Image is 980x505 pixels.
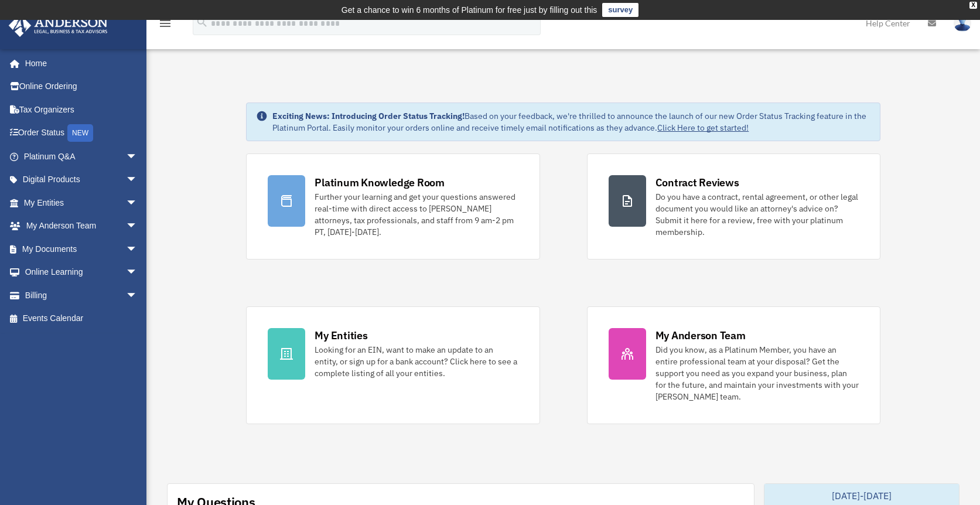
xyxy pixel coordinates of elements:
div: Did you know, as a Platinum Member, you have an entire professional team at your disposal? Get th... [655,344,859,402]
a: menu [158,21,172,30]
a: Billingarrow_drop_down [8,284,155,307]
i: menu [158,16,172,30]
div: Do you have a contract, rental agreement, or other legal document you would like an attorney's ad... [655,191,859,238]
a: Order StatusNEW [8,121,155,145]
a: My Entitiesarrow_drop_down [8,191,155,214]
a: My Entities Looking for an EIN, want to make an update to an entity, or sign up for a bank accoun... [246,306,539,424]
span: arrow_drop_down [126,168,149,192]
a: Platinum Q&Aarrow_drop_down [8,145,155,168]
a: Contract Reviews Do you have a contract, rental agreement, or other legal document you would like... [587,153,880,260]
img: Anderson Advisors Platinum Portal [5,14,111,37]
div: Contract Reviews [655,175,739,190]
span: arrow_drop_down [126,284,149,308]
span: arrow_drop_down [126,145,149,169]
a: My Documentsarrow_drop_down [8,237,155,261]
span: arrow_drop_down [126,261,149,285]
div: My Entities [315,328,367,343]
div: My Anderson Team [655,328,746,343]
span: arrow_drop_down [126,237,149,261]
div: Further your learning and get your questions answered real-time with direct access to [PERSON_NAM... [315,191,518,238]
div: close [969,2,977,9]
strong: Exciting News: Introducing Order Status Tracking! [272,111,465,121]
a: Online Learningarrow_drop_down [8,261,155,284]
a: Platinum Knowledge Room Further your learning and get your questions answered real-time with dire... [246,153,539,260]
div: Get a chance to win 6 months of Platinum for free just by filling out this [342,3,597,17]
div: NEW [67,124,93,142]
span: arrow_drop_down [126,191,149,215]
a: Click Here to get started! [657,122,749,133]
a: survey [602,3,638,17]
a: Events Calendar [8,307,155,330]
a: Home [8,52,149,75]
div: Based on your feedback, we're thrilled to announce the launch of our new Order Status Tracking fe... [272,110,870,134]
a: My Anderson Team Did you know, as a Platinum Member, you have an entire professional team at your... [587,306,880,424]
a: Tax Organizers [8,98,155,121]
a: Digital Productsarrow_drop_down [8,168,155,192]
div: Looking for an EIN, want to make an update to an entity, or sign up for a bank account? Click her... [315,344,518,379]
span: arrow_drop_down [126,214,149,238]
a: Online Ordering [8,75,155,98]
div: Platinum Knowledge Room [315,175,445,190]
i: search [196,16,209,29]
img: User Pic [954,15,971,32]
a: My Anderson Teamarrow_drop_down [8,214,155,238]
